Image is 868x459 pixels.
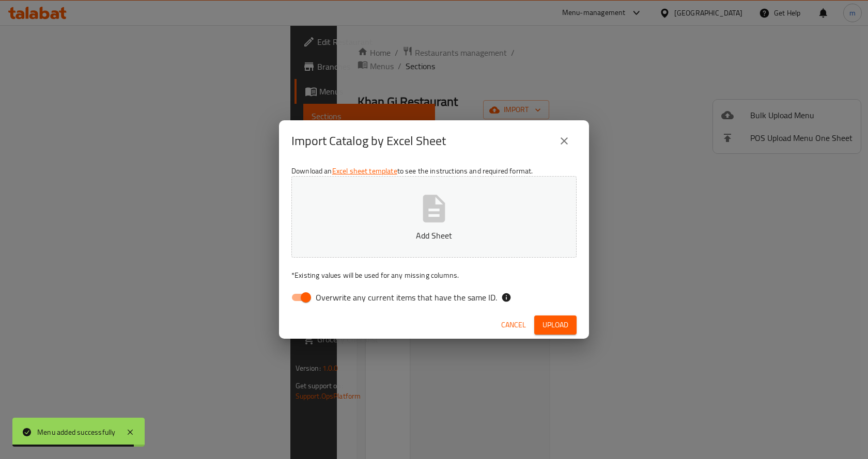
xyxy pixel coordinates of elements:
p: Existing values will be used for any missing columns. [291,270,577,280]
button: Upload [534,315,577,335]
div: Menu added successfully [37,426,116,438]
p: Add Sheet [307,229,561,242]
span: Upload [542,319,568,331]
button: Cancel [497,315,530,335]
div: Download an to see the instructions and required format. [279,162,589,311]
span: Cancel [501,319,526,331]
svg: If the overwrite option isn't selected, then the items that match an existing ID will be ignored ... [501,292,512,303]
span: Overwrite any current items that have the same ID. [316,291,497,304]
a: Excel sheet template [332,164,397,178]
h2: Import Catalog by Excel Sheet [291,133,446,149]
button: Add Sheet [291,176,577,258]
button: close [552,129,577,153]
